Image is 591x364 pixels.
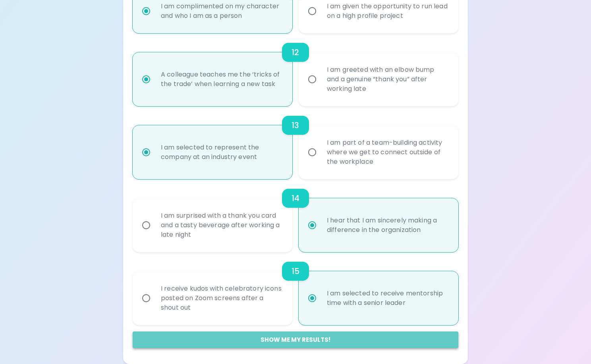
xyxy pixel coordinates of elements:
[155,274,288,322] div: I receive kudos with celebratory icons posted on Zoom screens after a shout out
[133,252,458,325] div: choice-group-check
[321,56,454,103] div: I am greeted with an elbow bump and a genuine “thank you” after working late
[292,46,299,59] h6: 12
[321,128,454,176] div: I am part of a team-building activity where we get to connect outside of the workplace
[292,119,299,132] h6: 13
[155,201,288,249] div: I am surprised with a thank you card and a tasty beverage after working a late night
[155,60,288,98] div: A colleague teaches me the ‘tricks of the trade’ when learning a new task
[292,265,299,278] h6: 15
[155,133,288,171] div: I am selected to represent the company at an industry event
[133,179,458,252] div: choice-group-check
[133,106,458,179] div: choice-group-check
[321,279,454,317] div: I am selected to receive mentorship time with a senior leader
[133,331,458,348] button: Show me my results!
[133,33,458,106] div: choice-group-check
[292,192,299,205] h6: 14
[321,206,454,244] div: I hear that I am sincerely making a difference in the organization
